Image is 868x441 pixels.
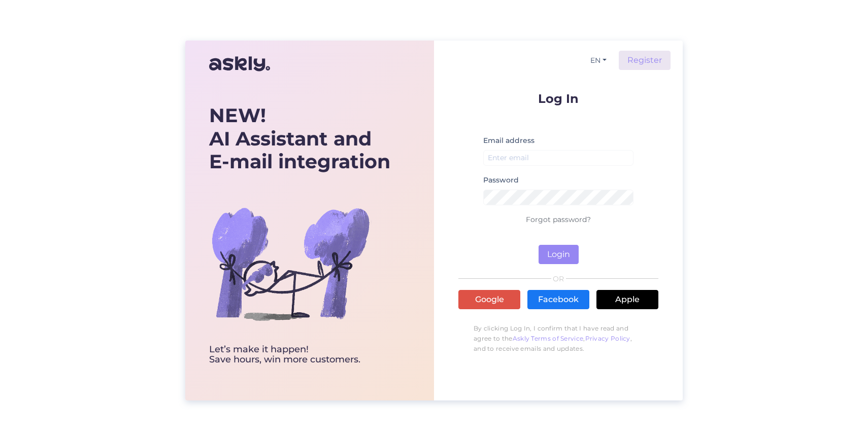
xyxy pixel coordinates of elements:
[526,215,591,224] a: Forgot password?
[483,150,633,166] input: Enter email
[596,290,658,309] a: Apple
[483,175,519,186] label: Password
[209,345,390,365] div: Let’s make it happen! Save hours, win more customers.
[551,275,566,282] span: OR
[458,318,658,359] p: By clicking Log In, I confirm that I have read and agree to the , , and to receive emails and upd...
[483,135,535,146] label: Email address
[458,290,520,309] a: Google
[209,52,270,76] img: Askly
[209,104,390,173] div: AI Assistant and E-mail integration
[585,335,630,342] a: Privacy Policy
[209,103,266,127] b: NEW!
[539,245,579,264] button: Login
[458,92,658,105] p: Log In
[619,51,671,70] a: Register
[513,335,584,342] a: Askly Terms of Service
[209,182,372,345] img: bg-askly
[527,290,589,309] a: Facebook
[586,53,611,68] button: EN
